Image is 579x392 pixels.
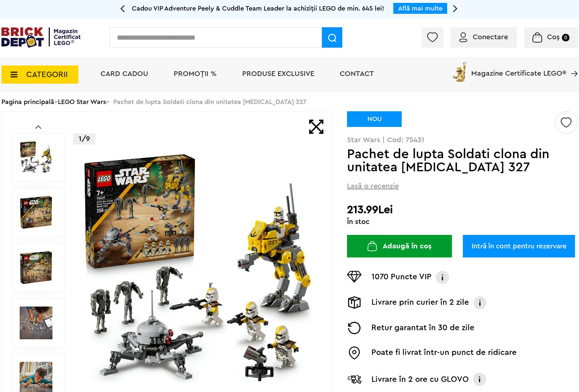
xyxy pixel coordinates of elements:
[473,33,508,41] span: Conectare
[26,71,68,79] span: CATEGORII
[347,347,362,360] img: Easybox
[459,33,508,41] a: Conectare
[20,251,52,284] img: Pachet de lupta Soldati clona din unitatea stelara 327 LEGO 75431
[566,60,578,68] a: Magazine Certificate LEGO®
[547,33,560,41] span: Coș
[371,271,432,284] p: 1070 Puncte VIP
[73,133,95,144] p: 1/9
[472,372,487,387] img: Info livrare cu GLOVO
[371,296,469,309] p: Livrare prin curier în 2 zile
[347,296,362,309] img: Livrare
[174,70,217,77] a: PROMOȚII %
[473,296,487,309] img: Info livrare prin curier
[242,70,314,77] a: Produse exclusive
[347,148,554,174] h1: Pachet de lupta Soldati clona din unitatea [MEDICAL_DATA] 327
[340,70,374,77] a: Contact
[562,34,570,41] small: 0
[347,136,578,144] p: Star Wars | Cod: 75431
[1,92,578,111] div: > > Pachet de lupta Soldati clona din unitatea [MEDICAL_DATA] 327
[435,271,450,284] img: Info VIP
[371,373,469,385] p: Livrare în 2 ore cu GLOVO
[20,196,52,229] img: Pachet de lupta Soldati clona din unitatea stelara 327
[347,271,362,283] img: Puncte VIP
[347,375,362,384] img: Livrare Glovo
[371,347,517,360] p: Poate fi livrat într-un punct de ridicare
[81,151,315,385] img: Pachet de lupta Soldati clona din unitatea stelara 327
[471,60,566,77] span: Magazine Certificate LEGO®
[398,5,442,12] a: Află mai multe
[132,5,384,12] span: Cadou VIP Adventure Peely & Cuddle Team Leader la achiziții LEGO de min. 645 lei!
[1,99,54,105] a: Pagina principală
[35,125,41,129] a: Prev
[463,235,575,257] a: Intră în cont pentru rezervare
[347,203,578,216] h2: 213.99Lei
[20,307,52,339] img: Seturi Lego Pachet de lupta Soldati clona din unitatea stelara 327
[347,218,578,225] div: În stoc
[347,111,402,127] div: NOU
[347,235,452,257] button: Adaugă în coș
[371,322,474,334] p: Retur garantat în 30 de zile
[347,322,362,334] img: Returnare
[101,70,148,77] a: Card Cadou
[58,99,106,105] a: LEGO Star Wars
[20,141,52,173] img: Pachet de lupta Soldati clona din unitatea stelara 327
[347,181,399,191] span: Lasă o recenzie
